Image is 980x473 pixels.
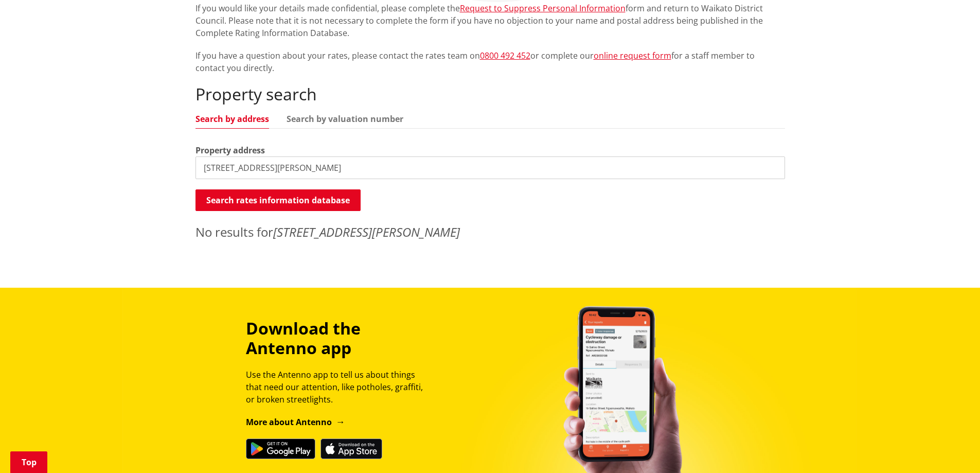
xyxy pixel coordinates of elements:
[246,319,432,358] h3: Download the Antenno app
[195,144,265,156] label: Property address
[246,439,315,459] img: Get it on Google Play
[320,439,382,459] img: Download on the App Store
[195,49,785,74] p: If you have a question about your rates, please contact the rates team on or complete our for a s...
[195,223,785,241] p: No results for
[195,115,269,123] a: Search by address
[246,369,432,406] p: Use the Antenno app to tell us about things that need our attention, like potholes, graffiti, or ...
[287,115,403,123] a: Search by valuation number
[195,84,785,104] h2: Property search
[195,156,785,179] input: e.g. Duke Street NGARUAWAHIA
[195,189,361,211] button: Search rates information database
[933,430,970,467] iframe: Messenger Launcher
[480,50,530,61] a: 0800 492 452
[594,50,671,61] a: online request form
[273,223,460,240] em: [STREET_ADDRESS][PERSON_NAME]
[10,451,47,473] a: Top
[460,3,626,14] a: Request to Suppress Personal Information
[195,2,785,39] p: If you would like your details made confidential, please complete the form and return to Waikato ...
[246,416,345,428] a: More about Antenno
